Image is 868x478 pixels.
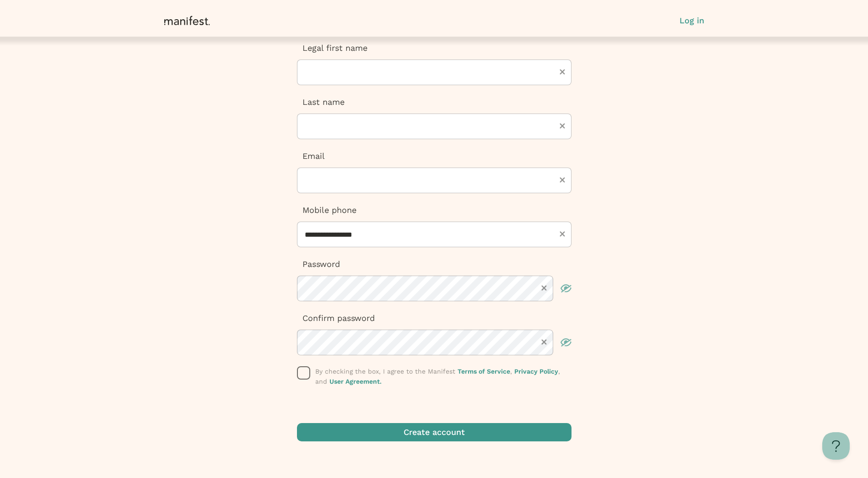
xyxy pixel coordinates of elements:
p: Legal first name [297,42,571,54]
p: Mobile phone [297,204,571,216]
p: Confirm password [297,312,571,324]
a: Privacy Policy [514,368,558,375]
p: Password [297,258,571,270]
p: Email [297,150,571,162]
a: User Agreement. [329,378,382,385]
button: Create account [297,423,571,441]
iframe: Toggle Customer Support [822,432,850,460]
span: By checking the box, I agree to the Manifest , , and [315,368,560,385]
a: Terms of Service [458,368,510,375]
p: Last name [297,96,571,108]
button: Log in [679,15,704,27]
